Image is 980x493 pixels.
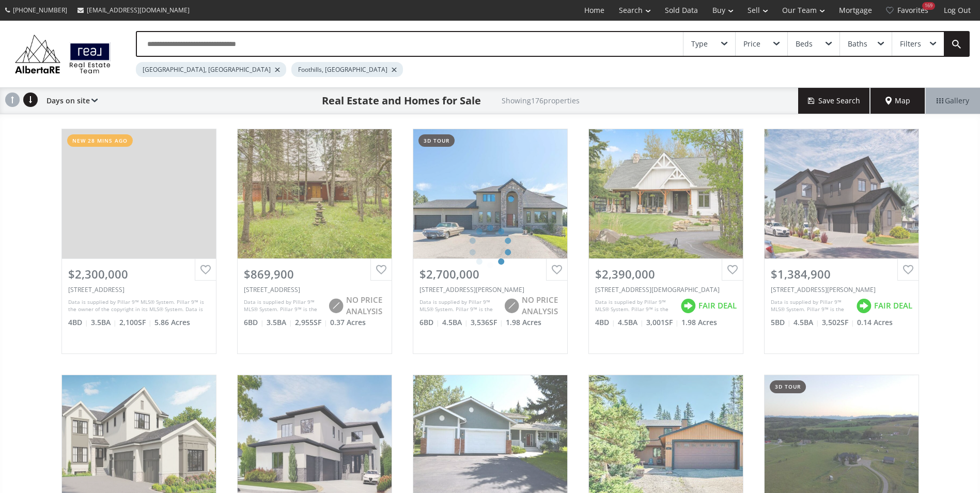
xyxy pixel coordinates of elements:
div: Map [870,88,925,114]
img: Logo [10,32,115,76]
span: [EMAIL_ADDRESS][DOMAIN_NAME] [87,6,190,14]
div: Beds [796,40,813,48]
div: Baths [848,40,867,48]
div: Type [691,40,708,48]
a: [EMAIL_ADDRESS][DOMAIN_NAME] [72,1,195,20]
h1: Real Estate and Homes for Sale [322,94,481,108]
span: Gallery [937,96,969,106]
div: Days on site [41,88,98,114]
div: 169 [922,2,935,10]
span: Map [885,96,910,106]
span: [PHONE_NUMBER] [13,6,67,14]
h2: Showing 176 properties [502,97,580,104]
div: Filters [900,40,921,48]
div: Foothills, [GEOGRAPHIC_DATA] [291,62,403,77]
div: Price [743,40,760,48]
button: Save Search [798,88,870,114]
div: Gallery [925,88,980,114]
div: [GEOGRAPHIC_DATA], [GEOGRAPHIC_DATA] [136,62,286,77]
